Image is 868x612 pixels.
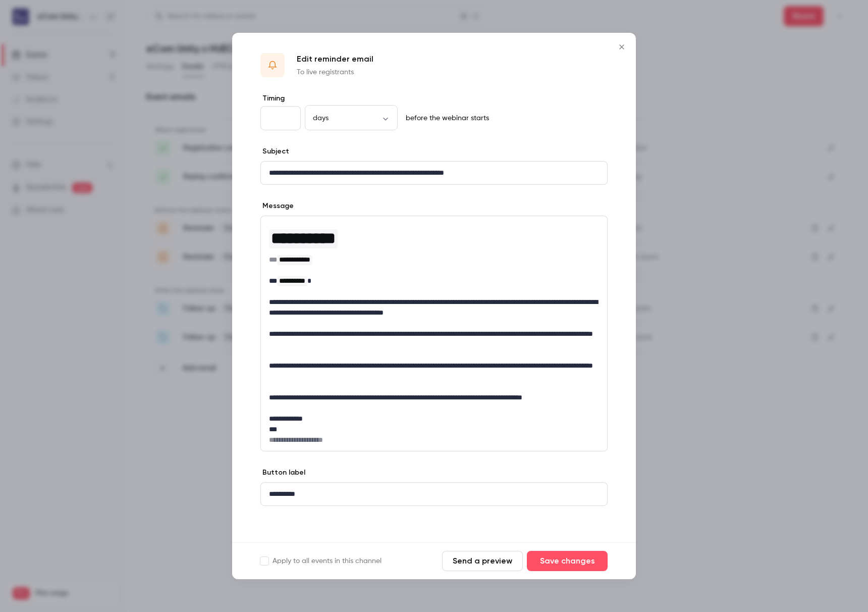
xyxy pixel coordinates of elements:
[260,556,382,566] label: Apply to all events in this channel
[261,162,607,184] div: editor
[402,113,489,123] p: before the webinar starts
[297,53,373,65] p: Edit reminder email
[260,468,305,478] label: Button label
[260,201,294,211] label: Message
[442,551,523,571] button: Send a preview
[261,216,607,451] div: editor
[612,37,632,57] button: Close
[305,113,398,123] div: days
[260,93,608,104] label: Timing
[297,67,373,77] p: To live registrants
[261,483,607,505] div: editor
[260,146,289,157] label: Subject
[527,551,608,571] button: Save changes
